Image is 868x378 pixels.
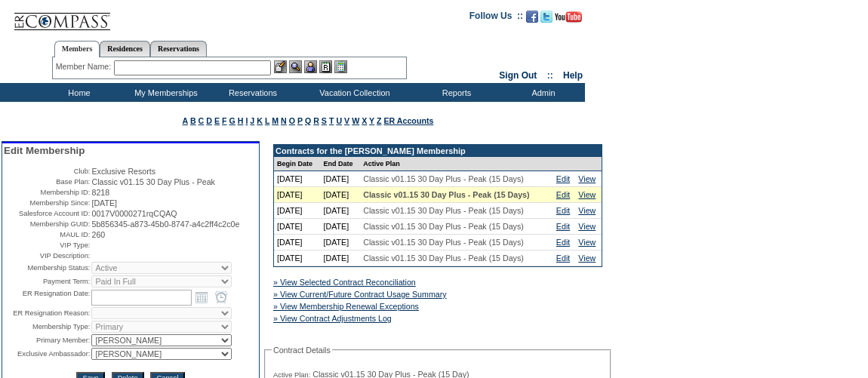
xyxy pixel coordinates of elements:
td: [DATE] [321,187,361,203]
a: Subscribe to our YouTube Channel [555,15,582,24]
a: J [250,116,254,125]
td: Membership Type: [4,321,90,333]
a: Open the calendar popup. [193,289,210,306]
td: [DATE] [274,250,321,266]
a: Follow us on Twitter [540,15,553,24]
td: My Memberships [121,83,208,102]
td: ER Resignation Reason: [4,307,90,319]
span: Classic v01.15 30 Day Plus - Peak (15 Days) [363,222,524,231]
a: V [344,116,349,125]
a: B [190,116,196,125]
td: Reports [411,83,498,102]
a: Edit [556,238,570,247]
img: Impersonate [304,60,317,73]
a: Edit [556,206,570,215]
a: E [214,116,220,125]
a: D [206,116,212,125]
span: Classic v01.15 30 Day Plus - Peak (15 Days) [363,190,529,199]
td: [DATE] [274,235,321,250]
span: Classic v01.15 30 Day Plus - Peak (15 Days) [363,206,524,215]
span: Classic v01.15 30 Day Plus - Peak (15 Days) [363,174,524,183]
a: W [352,116,359,125]
a: G [229,116,235,125]
td: Home [34,83,121,102]
td: Begin Date [274,157,321,171]
td: Salesforce Account ID: [4,209,90,218]
td: [DATE] [321,219,361,235]
img: Subscribe to our YouTube Channel [555,11,582,23]
td: VIP Type: [4,241,90,250]
span: Exclusive Resorts [91,167,155,176]
a: T [329,116,334,125]
td: Active Plan [360,157,553,171]
a: » View Membership Renewal Exceptions [273,302,419,311]
a: H [238,116,244,125]
td: [DATE] [321,235,361,250]
td: VIP Description: [4,251,90,260]
td: [DATE] [321,203,361,219]
td: [DATE] [274,171,321,187]
a: L [265,116,269,125]
a: S [322,116,327,125]
span: Classic v01.15 30 Day Plus - Peak [91,177,214,186]
td: Exclusive Ambassador: [4,348,90,360]
td: Follow Us :: [469,9,523,27]
a: Edit [556,222,570,231]
td: Membership GUID: [4,220,90,229]
td: Membership Status: [4,262,90,274]
a: Help [563,70,583,81]
a: Edit [556,254,570,263]
span: :: [547,70,553,81]
a: View [578,254,596,263]
td: Base Plan: [4,177,90,186]
td: Admin [498,83,585,102]
td: Membership Since: [4,198,90,207]
a: ER Accounts [383,116,433,125]
span: Edit Membership [4,145,85,156]
a: N [281,116,287,125]
span: 5b856345-a873-45b0-8747-a4c2ff4c2c0e [91,220,239,229]
td: Vacation Collection [294,83,411,102]
td: Membership ID: [4,188,90,197]
a: Z [377,116,382,125]
a: Y [369,116,374,125]
img: Follow us on Twitter [540,11,553,23]
img: b_edit.gif [274,60,287,73]
td: Contracts for the [PERSON_NAME] Membership [274,145,602,157]
a: Open the time view popup. [213,289,229,306]
td: Primary Member: [4,334,90,346]
a: Become our fan on Facebook [526,15,538,24]
a: Sign Out [499,70,537,81]
td: [DATE] [274,203,321,219]
a: View [578,190,596,199]
img: Become our fan on Facebook [526,11,538,23]
td: [DATE] [274,219,321,235]
a: P [297,116,303,125]
td: Reservations [208,83,294,102]
a: F [222,116,227,125]
a: » View Current/Future Contract Usage Summary [273,290,447,299]
td: ER Resignation Date: [4,289,90,306]
a: O [289,116,295,125]
legend: Contract Details [272,346,332,355]
td: [DATE] [321,171,361,187]
img: b_calculator.gif [334,60,347,73]
a: I [245,116,248,125]
td: Payment Term: [4,275,90,287]
a: U [336,116,342,125]
a: View [578,238,596,247]
a: Members [54,41,100,57]
a: Reservations [150,41,207,57]
a: K [257,116,263,125]
a: View [578,222,596,231]
span: 260 [91,230,105,239]
span: [DATE] [91,198,117,207]
a: R [313,116,319,125]
a: Q [305,116,311,125]
a: Edit [556,174,570,183]
td: [DATE] [274,187,321,203]
a: View [578,206,596,215]
td: End Date [321,157,361,171]
a: Edit [556,190,570,199]
img: Reservations [319,60,332,73]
